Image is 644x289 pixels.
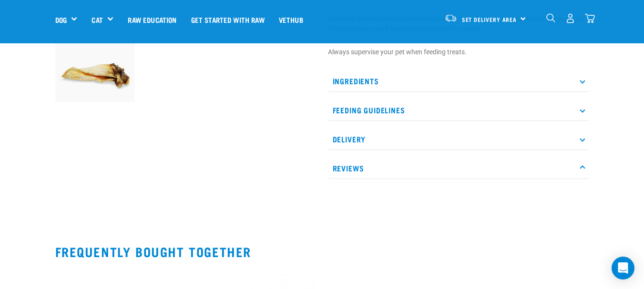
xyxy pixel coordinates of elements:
[612,257,634,279] div: Open Intercom Messenger
[184,0,272,39] a: Get started with Raw
[328,100,589,121] p: Feeding Guidelines
[462,18,517,21] span: Set Delivery Area
[546,13,555,22] img: home-icon-1@2x.png
[328,47,589,57] p: Always supervise your pet when feeding treats.
[444,14,457,22] img: van-moving.png
[565,13,575,23] img: user.png
[328,158,589,179] p: Reviews
[55,22,135,102] img: A Deer Ear Treat For Pets
[328,129,589,150] p: Delivery
[121,0,184,39] a: Raw Education
[585,13,595,23] img: home-icon@2x.png
[55,244,589,259] h2: Frequently bought together
[55,14,67,25] a: Dog
[92,14,102,25] a: Cat
[272,0,310,39] a: Vethub
[328,70,589,92] p: Ingredients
